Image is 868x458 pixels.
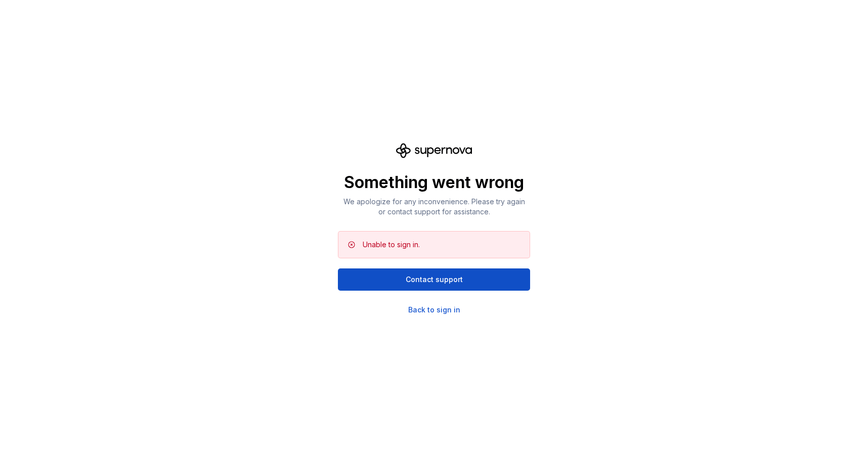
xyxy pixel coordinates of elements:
a: Back to sign in [408,305,460,315]
p: Something went wrong [338,172,530,193]
span: Contact support [406,274,463,285]
button: Contact support [338,268,530,291]
div: Unable to sign in. [363,240,420,250]
p: We apologize for any inconvenience. Please try again or contact support for assistance. [338,197,530,217]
